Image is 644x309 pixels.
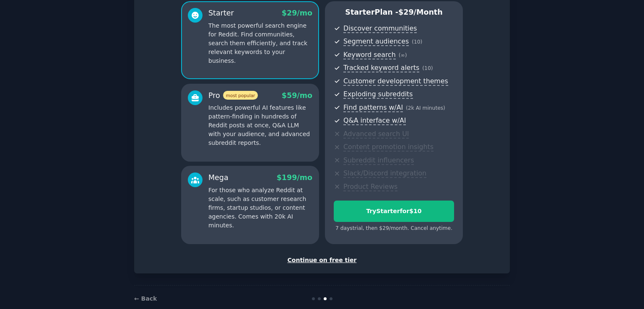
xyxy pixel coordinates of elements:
[134,295,157,302] a: ← Back
[398,8,443,16] span: $ 29 /month
[334,201,454,222] button: TryStarterfor$10
[143,256,501,265] div: Continue on free tier
[343,183,397,191] span: Product Reviews
[343,64,419,72] span: Tracked keyword alerts
[343,116,406,125] span: Q&A interface w/AI
[343,51,396,59] span: Keyword search
[208,90,258,101] div: Pro
[343,143,434,152] span: Content promotion insights
[422,65,433,71] span: ( 10 )
[208,186,312,230] p: For those who analyze Reddit at scale, such as customer research firms, startup studios, or conte...
[399,52,407,58] span: ( ∞ )
[343,156,414,165] span: Subreddit influencers
[343,37,409,46] span: Segment audiences
[208,103,312,147] p: Includes powerful AI features like pattern-finding in hundreds of Reddit posts at once, Q&A LLM w...
[343,169,426,178] span: Slack/Discord integration
[208,173,229,183] div: Mega
[334,7,454,18] p: Starter Plan -
[412,39,422,45] span: ( 10 )
[343,130,409,139] span: Advanced search UI
[334,207,454,216] div: Try Starter for $10
[334,225,454,232] div: 7 days trial, then $ 29 /month . Cancel anytime.
[277,173,312,182] span: $ 199 /mo
[208,8,234,18] div: Starter
[343,103,403,112] span: Find patterns w/AI
[343,90,413,99] span: Exploding subreddits
[343,24,417,33] span: Discover communities
[282,91,312,100] span: $ 59 /mo
[282,9,312,17] span: $ 29 /mo
[343,77,448,86] span: Customer development themes
[208,21,312,65] p: The most powerful search engine for Reddit. Find communities, search them efficiently, and track ...
[406,105,445,111] span: ( 2k AI minutes )
[223,91,258,100] span: most popular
